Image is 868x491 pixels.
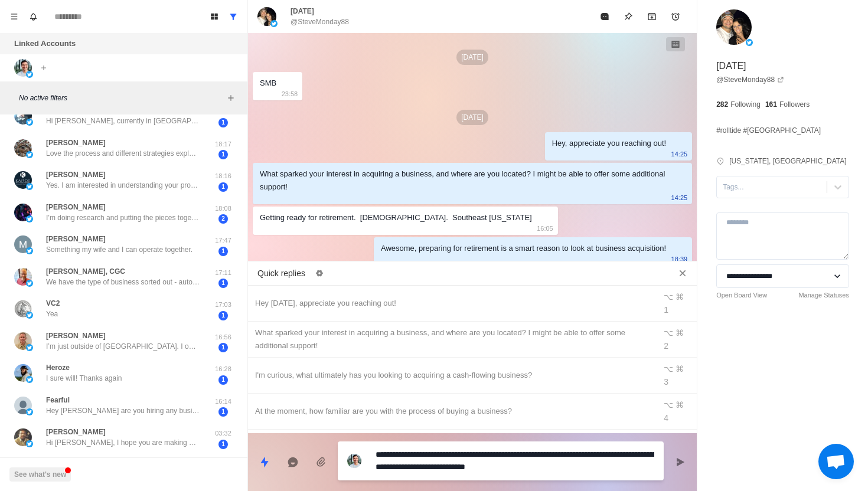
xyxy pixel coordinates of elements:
button: Board View [205,7,224,26]
p: Yes. I am interested in understanding your process e.g. cost, timeline, expectations so when I am... [46,180,200,191]
span: 1 [218,343,228,352]
p: Quick replies [257,267,305,280]
div: SMB [260,77,276,90]
p: We have the type of business sorted out - auto repair shop. I think evaluating the deal, structur... [46,277,200,287]
img: picture [26,183,33,190]
p: 16:28 [208,364,238,374]
button: Add media [309,450,333,474]
p: VC2 [46,298,60,309]
span: 1 [218,375,228,385]
img: picture [26,280,33,287]
button: Pin [616,5,640,28]
img: picture [26,151,33,158]
img: picture [26,440,33,447]
span: 1 [218,182,228,192]
img: picture [14,204,32,221]
span: 1 [218,440,228,449]
p: I sure will! Thanks again [46,373,122,384]
p: 23:58 [282,87,298,100]
p: [US_STATE], [GEOGRAPHIC_DATA] [729,156,846,166]
button: See what's new [9,467,71,482]
div: At the moment, how familiar are you with the process of buying a business? [255,405,648,418]
img: picture [26,312,33,319]
p: Fearful [46,395,70,405]
span: 1 [218,247,228,256]
p: @SteveMonday88 [291,17,349,27]
button: Edit quick replies [310,264,329,283]
button: Close quick replies [673,264,692,283]
img: picture [26,408,33,415]
img: picture [26,71,33,78]
p: 161 [765,99,777,110]
p: Following [730,99,761,110]
p: [PERSON_NAME] [46,427,106,437]
img: picture [26,215,33,222]
div: ⌥ ⌘ 4 [664,398,690,424]
p: 16:05 [537,222,553,235]
button: Reply with AI [281,450,305,474]
img: picture [14,107,32,125]
img: picture [270,20,278,27]
img: picture [14,364,32,382]
img: picture [14,139,32,157]
div: Open chat [818,444,854,479]
button: Add filters [224,91,238,105]
img: picture [14,171,32,189]
span: 1 [218,279,228,288]
button: Add reminder [664,5,687,28]
p: [PERSON_NAME] [46,138,106,148]
p: Yea [46,309,58,319]
img: picture [257,7,276,26]
img: picture [14,235,32,253]
p: I’m doing research and putting the pieces together now and hunting for a business as we speak [46,212,200,223]
p: [DATE] [456,110,488,125]
p: 18:17 [208,139,238,149]
div: What sparked your interest in acquiring a business, and where are you located? I might be able to... [260,168,666,194]
p: [PERSON_NAME] [46,169,106,180]
img: picture [14,300,32,317]
p: 17:47 [208,235,238,245]
p: Something my wife and I can operate together. [46,244,192,255]
button: Mark as read [593,5,616,28]
img: picture [14,397,32,414]
span: 1 [218,311,228,320]
button: Send message [668,450,692,474]
p: [DATE] [716,59,746,73]
p: Linked Accounts [14,38,76,50]
div: ⌥ ⌘ 3 [664,362,690,388]
div: I'm curious, what ultimately has you looking to acquiring a cash-flowing business? [255,369,648,382]
span: 1 [218,150,228,159]
img: picture [26,344,33,351]
p: [PERSON_NAME] [46,234,106,244]
p: Hi [PERSON_NAME], currently in [GEOGRAPHIC_DATA] [46,116,200,126]
a: @SteveMonday88 [716,74,784,85]
p: Hey [PERSON_NAME] are you hiring any business operators. I’m looking for a job and don’t have eno... [46,405,200,416]
p: [PERSON_NAME] [46,202,106,212]
img: picture [14,428,32,446]
div: Awesome, preparing for retirement is a smart reason to look at business acquisition! [381,242,666,255]
p: 03:32 [208,428,238,438]
img: picture [746,39,753,46]
span: 1 [218,407,228,417]
p: 16:56 [208,332,238,342]
img: picture [14,59,32,77]
span: 1 [218,118,228,127]
p: Love the process and different strategies explained to get financed and even options with $0 out ... [46,148,200,159]
p: #rolltide #[GEOGRAPHIC_DATA] [716,124,821,137]
p: 14:25 [671,191,688,204]
p: [PERSON_NAME], CGC [46,266,125,277]
img: picture [26,119,33,126]
p: 14:25 [671,148,688,161]
img: picture [26,376,33,383]
div: ⌥ ⌘ 1 [664,290,690,316]
img: picture [14,268,32,286]
button: Archive [640,5,664,28]
p: [DATE] [456,50,488,65]
button: Quick replies [253,450,276,474]
div: What sparked your interest in acquiring a business, and where are you located? I might be able to... [255,326,648,352]
p: No active filters [19,93,224,103]
p: 18:08 [208,204,238,214]
div: ⌥ ⌘ 2 [664,326,690,352]
p: Hi [PERSON_NAME], I hope you are making money :) I have seen the three videos that [PERSON_NAME] ... [46,437,200,448]
p: 17:03 [208,300,238,310]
